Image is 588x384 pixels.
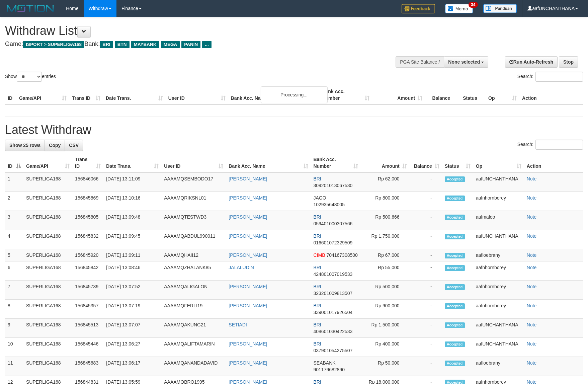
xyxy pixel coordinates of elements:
th: Balance [425,85,460,104]
td: AAAAMQRIKSNL01 [161,192,226,211]
td: aafUNCHANTHANA [473,319,524,338]
button: None selected [444,56,488,68]
td: 156845683 [72,357,103,376]
a: CSV [65,140,83,151]
th: Bank Acc. Name: activate to sort column ascending [226,153,311,172]
th: Date Trans. [103,85,166,104]
td: 156845357 [72,300,103,319]
span: Copy [49,143,61,148]
th: User ID [166,85,228,104]
td: [DATE] 13:10:16 [103,192,161,211]
td: SUPERLIGA168 [23,261,72,281]
td: 2 [5,192,23,211]
a: Note [527,360,537,366]
th: Bank Acc. Name [228,85,320,104]
span: BTN [115,41,130,48]
h4: Game: Bank: [5,41,385,48]
td: AAAAMQHAII12 [161,249,226,261]
a: JALALUDIN [229,265,254,270]
td: 156845842 [72,261,103,281]
td: aafUNCHANTHANA [473,338,524,357]
td: - [410,211,442,230]
td: AAAAMQTESTWD3 [161,211,226,230]
td: [DATE] 13:06:17 [103,357,161,376]
td: aafnhornborey [473,300,524,319]
td: 6 [5,261,23,281]
td: SUPERLIGA168 [23,281,72,300]
td: Rp 62,000 [361,172,410,192]
span: BRI [314,341,321,347]
td: 156846066 [72,172,103,192]
span: ISPORT > SUPERLIGA168 [23,41,84,48]
td: AAAAMQALIFTAMARIN [161,338,226,357]
td: aafloebrany [473,249,524,261]
a: Show 25 rows [5,140,45,151]
td: AAAAMQZHALANK85 [161,261,226,281]
span: BRI [314,176,321,181]
img: MOTION_logo.png [5,3,56,13]
span: Accepted [445,284,465,290]
th: Trans ID: activate to sort column ascending [72,153,103,172]
td: [DATE] 13:09:45 [103,230,161,249]
td: [DATE] 13:11:09 [103,172,161,192]
td: 156845446 [72,338,103,357]
span: None selected [448,59,480,65]
span: MAYBANK [131,41,159,48]
a: [PERSON_NAME] [229,284,267,289]
a: Note [527,214,537,220]
span: Accepted [445,215,465,220]
label: Search: [517,140,583,150]
td: AAAAMQABDUL990011 [161,230,226,249]
th: Status [460,85,486,104]
td: Rp 800,000 [361,192,410,211]
th: Game/API: activate to sort column ascending [23,153,72,172]
span: Copy 059401000307566 to clipboard [314,221,353,226]
td: Rp 500,000 [361,281,410,300]
td: SUPERLIGA168 [23,249,72,261]
td: 156845739 [72,281,103,300]
td: aafnhornborey [473,192,524,211]
td: SUPERLIGA168 [23,319,72,338]
a: [PERSON_NAME] [229,195,267,201]
span: JAGO [314,195,326,201]
td: - [410,338,442,357]
span: PANIN [181,41,200,48]
td: [DATE] 13:08:46 [103,261,161,281]
td: SUPERLIGA168 [23,357,72,376]
td: SUPERLIGA168 [23,338,72,357]
span: Accepted [445,196,465,201]
th: Action [524,153,583,172]
label: Search: [517,72,583,82]
td: AAAAMQAKUNG21 [161,319,226,338]
span: Accepted [445,361,465,366]
td: Rp 67,000 [361,249,410,261]
a: [PERSON_NAME] [229,341,267,347]
td: [DATE] 13:09:11 [103,249,161,261]
th: Bank Acc. Number [319,85,372,104]
td: - [410,192,442,211]
td: 156845869 [72,192,103,211]
th: Amount [372,85,425,104]
td: Rp 1,750,000 [361,230,410,249]
td: 4 [5,230,23,249]
a: Note [527,284,537,289]
span: Show 25 rows [9,143,40,148]
a: [PERSON_NAME] [229,303,267,308]
select: Showentries [17,72,42,82]
td: AAAAMQANANDADAVID [161,357,226,376]
div: Processing... [261,86,328,103]
a: [PERSON_NAME] [229,360,267,366]
a: [PERSON_NAME] [229,214,267,220]
span: BRI [314,265,321,270]
input: Search: [535,72,583,82]
span: BRI [314,303,321,308]
th: Op: activate to sort column ascending [473,153,524,172]
td: [DATE] 13:07:07 [103,319,161,338]
h1: Latest Withdraw [5,123,583,137]
td: [DATE] 13:07:19 [103,300,161,319]
span: Copy 704167308500 to clipboard [326,252,357,258]
img: Button%20Memo.svg [445,4,473,13]
a: [PERSON_NAME] [229,233,267,239]
td: aafUNCHANTHANA [473,230,524,249]
span: MEGA [161,41,180,48]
